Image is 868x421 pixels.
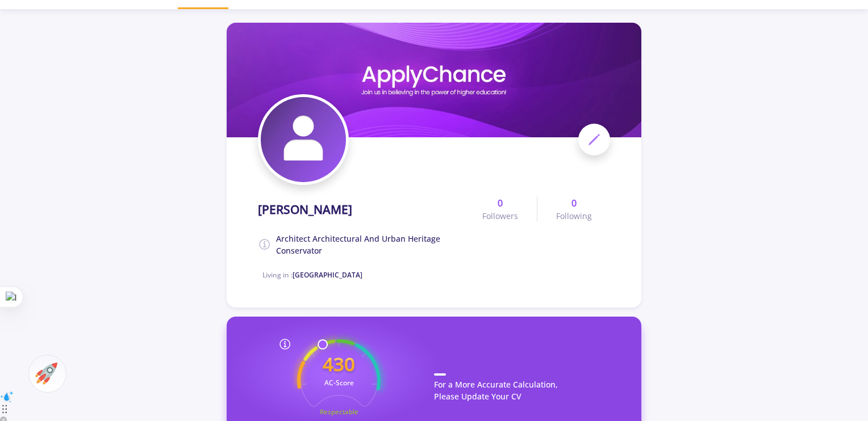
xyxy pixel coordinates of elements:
[293,270,362,280] span: [GEOGRAPHIC_DATA]
[324,378,354,388] text: AC-Score
[571,196,577,210] b: 0
[262,270,362,280] span: Living in :
[35,363,57,385] img: ac-market
[258,201,352,219] span: [PERSON_NAME]
[320,407,358,416] text: Respectable
[556,210,592,222] span: Following
[482,210,518,222] span: Followers
[498,196,503,210] b: 0
[434,373,619,414] p: For a More Accurate Calculation, Please Update Your CV
[323,351,355,377] text: 430
[276,233,464,256] span: Architect Architectural and Urban heritage conservator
